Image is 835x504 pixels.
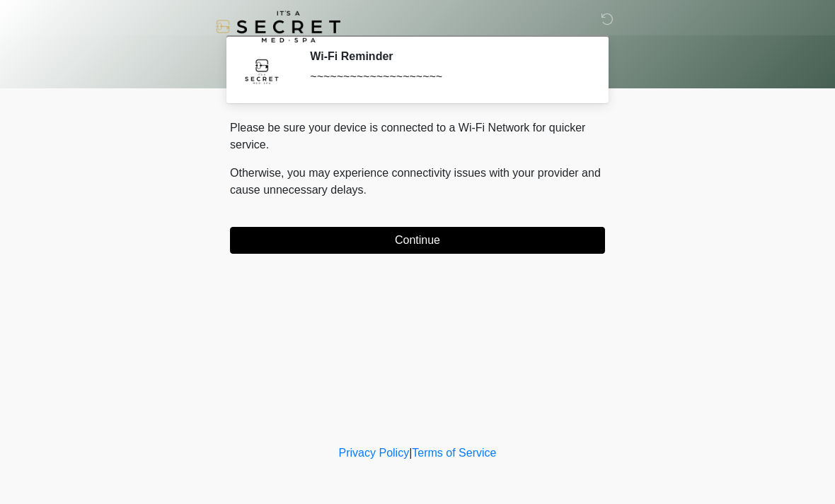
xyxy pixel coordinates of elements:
a: | [409,447,412,459]
p: Please be sure your device is connected to a Wi-Fi Network for quicker service. [230,119,605,153]
p: Otherwise, you may experience connectivity issues with your provider and cause unnecessary delays [230,165,605,199]
img: It's A Secret Med Spa Logo [216,11,340,42]
button: Continue [230,227,605,254]
span: . [364,184,367,196]
div: ~~~~~~~~~~~~~~~~~~~~ [310,69,584,86]
a: Terms of Service [412,447,496,459]
img: Agent Avatar [241,49,283,92]
h2: Wi-Fi Reminder [310,49,584,63]
a: Privacy Policy [339,447,410,459]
